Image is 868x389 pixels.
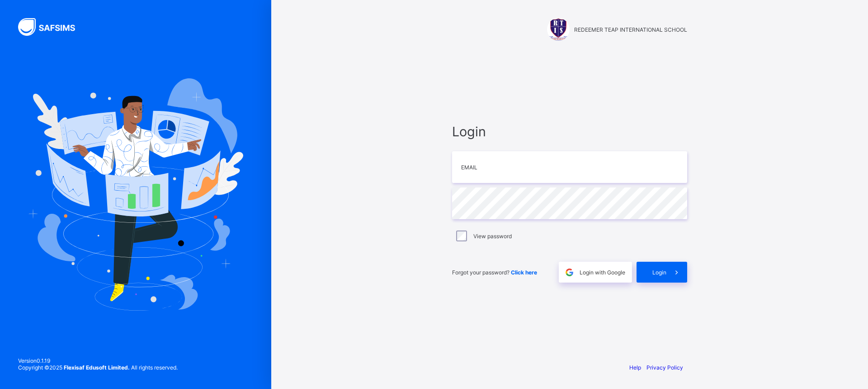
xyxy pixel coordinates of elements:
[473,233,512,240] label: View password
[652,269,666,276] span: Login
[452,269,537,276] span: Forgot your password?
[28,78,243,310] img: Hero Image
[646,364,683,371] a: Privacy Policy
[580,269,625,276] span: Login with Google
[18,364,178,371] span: Copyright © 2025 All rights reserved.
[511,269,537,276] a: Click here
[629,364,641,371] a: Help
[564,267,575,278] img: google.396cfc9801f0270233282035f929180a.svg
[64,364,130,371] strong: Flexisaf Edusoft Limited.
[18,18,86,36] img: SAFSIMS Logo
[452,124,687,139] span: Login
[18,357,178,364] span: Version 0.1.19
[574,26,687,33] span: REDEEMER TEAP INTERNATIONAL SCHOOL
